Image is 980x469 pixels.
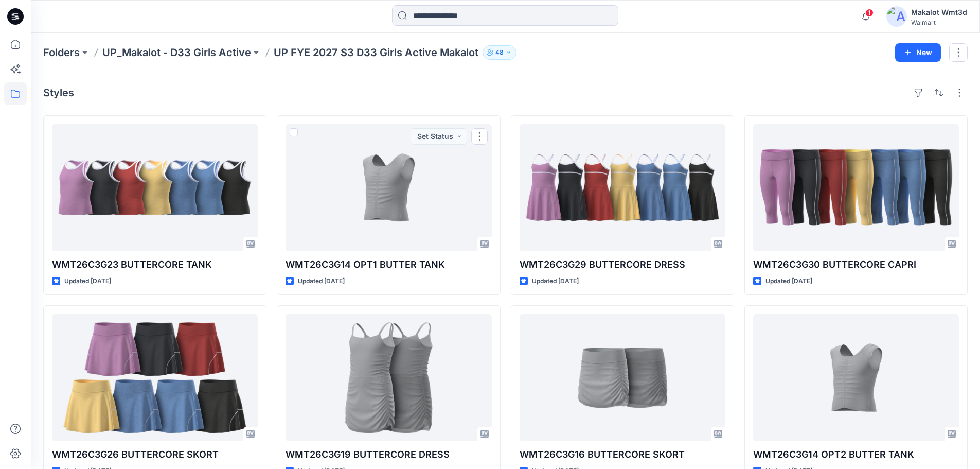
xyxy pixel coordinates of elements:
[286,257,491,272] p: WMT26C3G14 OPT1 BUTTER TANK
[895,43,941,62] button: New
[52,314,258,441] a: WMT26C3G26 BUTTERCORE SKORT
[532,276,579,287] p: Updated [DATE]
[286,124,491,251] a: WMT26C3G14 OPT1 BUTTER TANK
[520,257,725,272] p: WMT26C3G29 BUTTERCORE DRESS
[911,19,967,26] div: Walmart
[483,45,516,60] button: 48
[753,314,959,441] a: WMT26C3G14 OPT2 BUTTER TANK
[753,257,959,272] p: WMT26C3G30 BUTTERCORE CAPRI
[274,45,478,60] p: UP FYE 2027 S3 D33 Girls Active Makalot
[765,276,812,287] p: Updated [DATE]
[52,124,258,251] a: WMT26C3G23 BUTTERCORE TANK
[911,6,967,19] div: Makalot Wmt3d
[865,9,874,17] span: 1
[753,447,959,462] p: WMT26C3G14 OPT2 BUTTER TANK
[286,447,491,462] p: WMT26C3G19 BUTTERCORE DRESS
[43,86,74,99] h4: Styles
[102,45,251,60] a: UP_Makalot - D33 Girls Active
[43,45,80,60] a: Folders
[495,47,504,58] p: 48
[886,6,907,27] img: avatar
[52,257,258,272] p: WMT26C3G23 BUTTERCORE TANK
[286,314,491,441] a: WMT26C3G19 BUTTERCORE DRESS
[753,124,959,251] a: WMT26C3G30 BUTTERCORE CAPRI
[520,314,725,441] a: WMT26C3G16 BUTTERCORE SKORT
[64,276,111,287] p: Updated [DATE]
[520,124,725,251] a: WMT26C3G29 BUTTERCORE DRESS
[520,447,725,462] p: WMT26C3G16 BUTTERCORE SKORT
[298,276,345,287] p: Updated [DATE]
[52,447,258,462] p: WMT26C3G26 BUTTERCORE SKORT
